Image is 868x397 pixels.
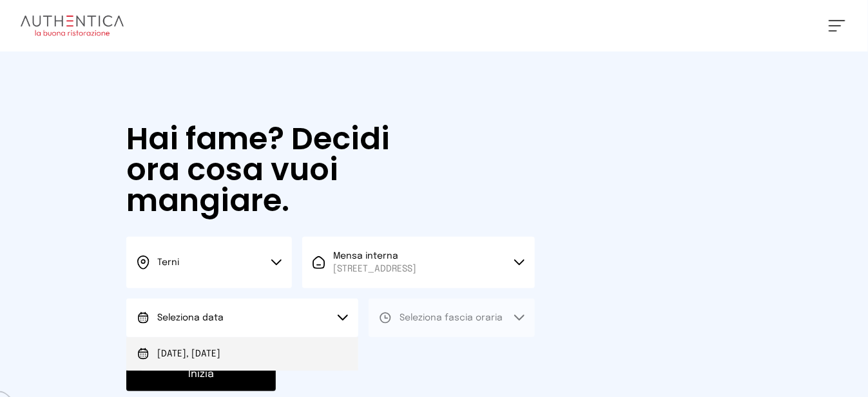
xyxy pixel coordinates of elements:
span: [DATE], [DATE] [157,347,220,360]
span: Seleziona data [157,313,224,322]
button: Inizia [126,358,276,391]
button: Seleziona fascia oraria [369,299,534,337]
span: Seleziona fascia oraria [400,313,503,322]
button: Seleziona data [126,299,358,337]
